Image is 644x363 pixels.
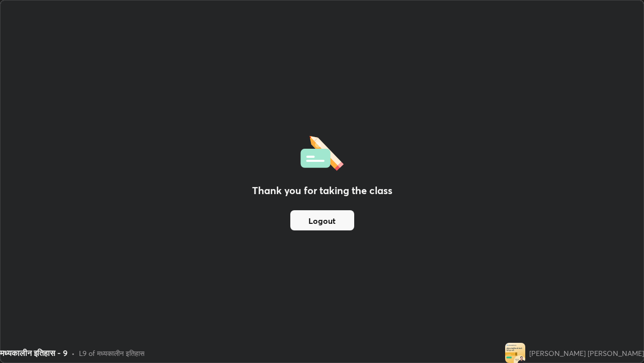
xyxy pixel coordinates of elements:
[79,348,144,358] div: L9 of मध्यकालीन इतिहास
[290,210,354,230] button: Logout
[71,348,75,358] div: •
[529,348,644,358] div: [PERSON_NAME] [PERSON_NAME]
[300,133,344,171] img: offlineFeedback.1438e8b3.svg
[252,183,392,198] h2: Thank you for taking the class
[505,343,525,363] img: 240ce401da9f437399e40798f16adbfd.jpg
